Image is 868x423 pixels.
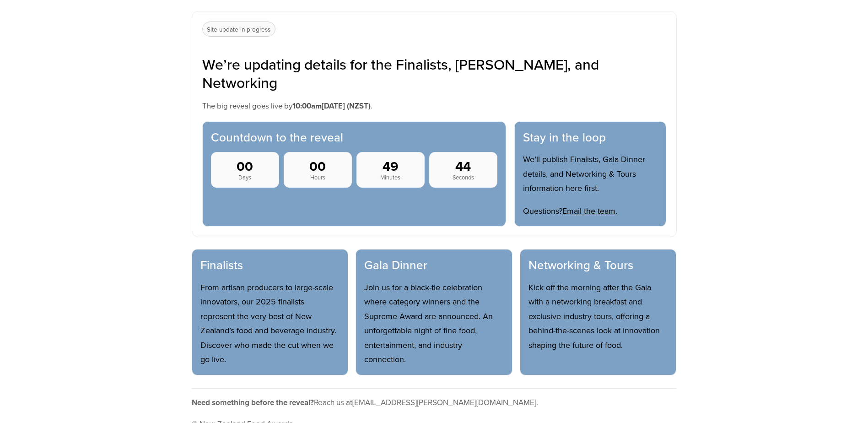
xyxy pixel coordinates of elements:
p: The big reveal goes live by . [202,99,666,113]
strong: Need something before the reveal? [192,397,314,408]
section: What’s coming [192,249,677,375]
p: Reach us at . [192,396,677,410]
strong: 00 [289,159,347,174]
strong: 10:00am[DATE] (NZST) [292,100,371,111]
p: We’ll publish Finalists, Gala Dinner details, and Networking & Tours information here first. [523,152,658,195]
a: [EMAIL_ADDRESS][PERSON_NAME][DOMAIN_NAME] [352,397,536,408]
h3: Stay in the loop [523,130,658,145]
p: Questions? . [523,204,658,218]
strong: 44 [434,159,492,174]
span: Seconds [434,174,492,181]
h3: Gala Dinner [364,258,504,273]
span: Days [216,174,274,181]
a: Email the team [562,205,615,217]
p: Site update in progress [202,22,275,37]
span: Hours [289,174,347,181]
p: From artisan producers to large-scale innovators, our 2025 finalists represent the very best of N... [200,280,340,367]
strong: 00 [216,159,274,174]
p: Join us for a black-tie celebration where category winners and the Supreme Award are announced. A... [364,280,504,367]
h3: Countdown to the reveal [211,130,497,145]
h3: Finalists [200,258,340,273]
p: Kick off the morning after the Gala with a networking breakfast and exclusive industry tours, off... [528,280,668,352]
h2: We’re updating details for the Finalists, [PERSON_NAME], and Networking [202,55,666,92]
div: Countdown and updates [202,121,666,227]
strong: 49 [361,159,420,174]
span: Minutes [361,174,420,181]
h3: Networking & Tours [528,258,668,273]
